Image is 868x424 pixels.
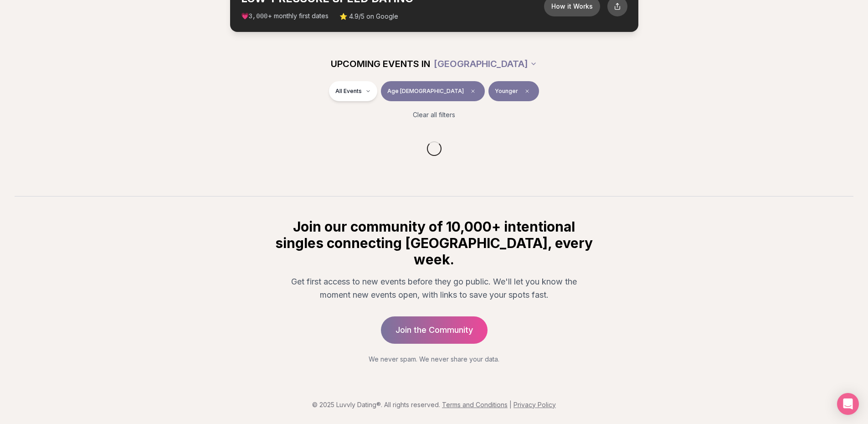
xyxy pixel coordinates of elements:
button: All Events [329,81,377,101]
span: 3,000 [249,13,268,20]
span: Age [DEMOGRAPHIC_DATA] [387,88,464,95]
button: YoungerClear preference [488,81,539,101]
button: Age [DEMOGRAPHIC_DATA]Clear age [381,81,485,101]
button: Clear all filters [407,105,461,125]
p: © 2025 Luvvly Dating®. All rights reserved. [7,400,861,409]
span: ⭐ 4.9/5 on Google [339,12,398,21]
p: Get first access to new events before they go public. We'll let you know the moment new events op... [281,275,587,302]
span: Younger [495,88,518,95]
span: All Events [335,88,362,95]
a: Privacy Policy [514,401,556,408]
button: [GEOGRAPHIC_DATA] [434,54,537,74]
span: 💗 + monthly first dates [241,11,329,21]
h2: Join our community of 10,000+ intentional singles connecting [GEOGRAPHIC_DATA], every week. [274,218,595,268]
span: Clear preference [522,86,533,97]
p: We never spam. We never share your data. [274,355,595,364]
a: Terms and Conditions [442,401,508,408]
div: Open Intercom Messenger [837,393,859,415]
a: Join the Community [381,316,488,344]
span: UPCOMING EVENTS IN [331,57,430,70]
span: Clear age [467,86,478,97]
span: | [509,401,512,408]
